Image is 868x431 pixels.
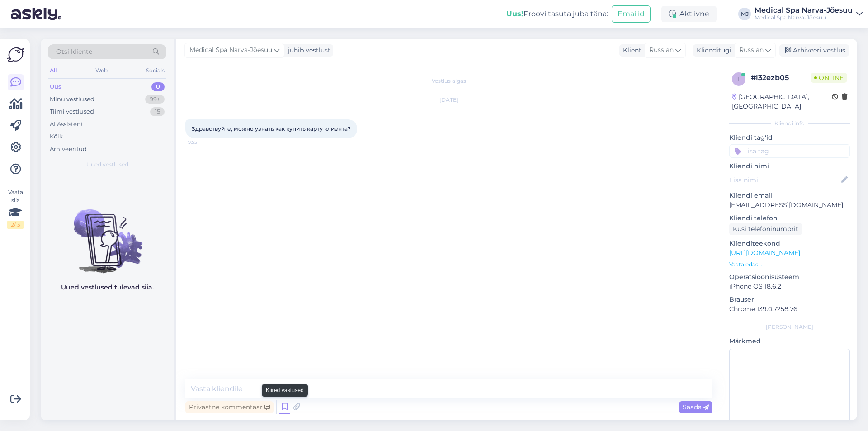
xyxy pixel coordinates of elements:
[50,132,63,141] div: Kõik
[151,82,165,91] div: 0
[56,47,92,57] span: Otsi kliente
[41,193,174,275] img: No chats
[48,65,58,76] div: All
[619,46,642,55] div: Klient
[732,92,832,111] div: [GEOGRAPHIC_DATA], [GEOGRAPHIC_DATA]
[755,14,853,21] div: Medical Spa Narva-Jõesuu
[188,139,222,146] span: 9:55
[738,8,751,20] div: MJ
[729,323,850,331] div: [PERSON_NAME]
[7,221,24,229] div: 2 / 3
[737,76,741,82] span: l
[145,95,165,104] div: 99+
[144,65,166,76] div: Socials
[661,6,717,22] div: Aktiivne
[751,72,811,83] div: # l32ezb05
[729,239,850,248] p: Klienditeekond
[192,125,351,132] span: Здравствуйте, можно узнать как купить карту клиента?
[729,161,850,171] p: Kliendi nimi
[739,45,764,55] span: Russian
[266,386,304,394] small: Kiired vastused
[185,96,712,104] div: [DATE]
[811,73,847,83] span: Online
[729,119,850,128] div: Kliendi info
[729,260,850,269] p: Vaata edasi ...
[50,95,94,104] div: Minu vestlused
[729,191,850,200] p: Kliendi email
[729,295,850,304] p: Brauser
[506,9,524,18] b: Uus!
[50,120,83,129] div: AI Assistent
[755,7,863,21] a: Medical Spa Narva-JõesuuMedical Spa Narva-Jõesuu
[612,5,651,23] button: Emailid
[683,403,709,411] span: Saada
[755,7,853,14] div: Medical Spa Narva-Jõesuu
[729,144,850,158] input: Lisa tag
[729,223,802,235] div: Küsi telefoninumbrit
[693,46,731,55] div: Klienditugi
[284,46,330,55] div: juhib vestlust
[7,188,24,229] div: Vaata siia
[189,45,272,55] span: Medical Spa Narva-Jõesuu
[94,65,109,76] div: Web
[729,133,850,142] p: Kliendi tag'id
[185,77,712,85] div: Vestlus algas
[649,45,674,55] span: Russian
[729,336,850,346] p: Märkmed
[150,107,165,116] div: 15
[729,272,850,282] p: Operatsioonisüsteem
[50,145,87,154] div: Arhiveeritud
[729,282,850,291] p: iPhone OS 18.6.2
[50,107,94,116] div: Tiimi vestlused
[729,213,850,223] p: Kliendi telefon
[50,82,61,91] div: Uus
[730,175,840,185] input: Lisa nimi
[7,46,24,63] img: Askly Logo
[86,161,128,169] span: Uued vestlused
[61,283,154,292] p: Uued vestlused tulevad siia.
[729,249,800,257] a: [URL][DOMAIN_NAME]
[729,200,850,210] p: [EMAIL_ADDRESS][DOMAIN_NAME]
[779,44,849,57] div: Arhiveeri vestlus
[506,9,608,19] div: Proovi tasuta juba täna:
[729,304,850,314] p: Chrome 139.0.7258.76
[185,401,274,413] div: Privaatne kommentaar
